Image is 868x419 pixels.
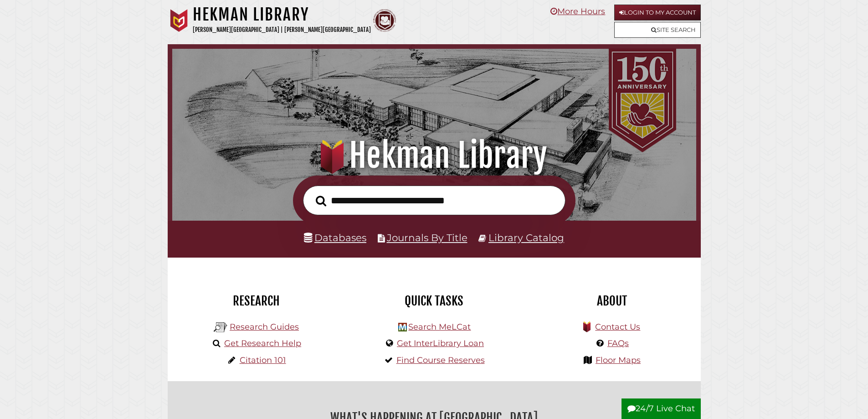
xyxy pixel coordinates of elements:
button: Search [311,193,331,209]
a: Library Catalog [488,232,564,243]
a: Citation 101 [240,355,286,365]
a: Get Research Help [224,338,301,348]
img: Hekman Library Logo [214,321,227,334]
a: Find Course Reserves [396,355,485,365]
a: Journals By Title [387,232,467,243]
img: Hekman Library Logo [398,323,407,331]
a: Site Search [614,22,701,38]
a: Get InterLibrary Loan [397,338,484,348]
a: Login to My Account [614,5,701,21]
img: Calvin Theological Seminary [373,9,396,32]
a: Databases [304,232,366,243]
img: Calvin University [168,9,190,32]
h1: Hekman Library [193,5,371,25]
h2: Research [175,293,339,309]
h2: Quick Tasks [352,293,516,309]
a: Contact Us [595,322,640,332]
a: FAQs [607,338,629,348]
a: Floor Maps [596,355,641,365]
a: Search MeLCat [408,322,471,332]
a: Research Guides [230,322,299,332]
h2: About [530,293,694,309]
i: Search [316,195,326,207]
p: [PERSON_NAME][GEOGRAPHIC_DATA] | [PERSON_NAME][GEOGRAPHIC_DATA] [193,25,371,35]
a: More Hours [550,6,605,16]
h1: Hekman Library [185,135,683,176]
